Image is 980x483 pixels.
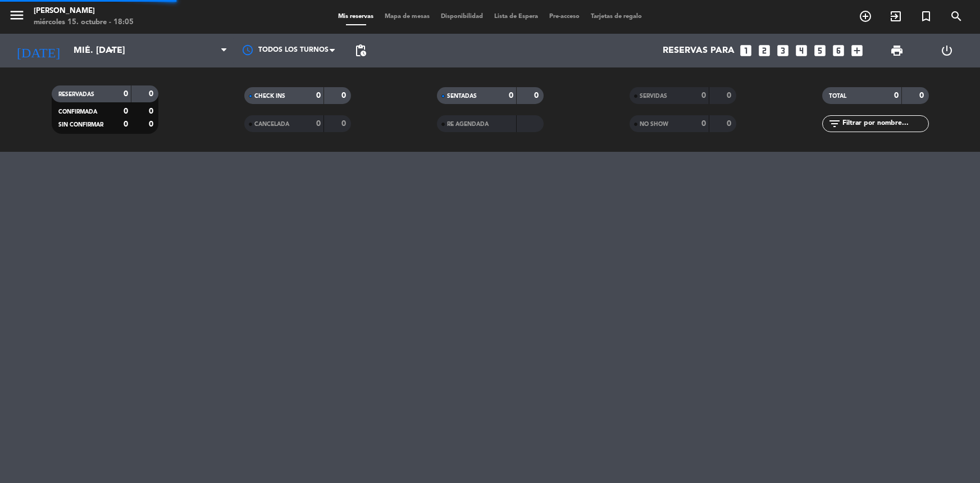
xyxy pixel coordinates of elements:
[940,44,954,57] i: power_settings_new
[889,10,902,23] i: exit_to_app
[919,10,933,23] i: turned_in_not
[831,43,846,58] i: looks_6
[859,10,872,23] i: add_circle_outline
[124,120,128,128] strong: 0
[894,92,899,100] strong: 0
[663,46,735,56] span: Reservas para
[379,13,435,20] span: Mapa de mesas
[58,109,97,115] span: CONFIRMADA
[332,13,379,20] span: Mis reservas
[316,120,321,128] strong: 0
[919,92,926,100] strong: 0
[58,122,103,128] span: SIN CONFIRMAR
[950,10,963,23] i: search
[8,7,25,28] button: menu
[585,13,648,20] span: Tarjetas de regalo
[757,43,772,58] i: looks_two
[794,43,809,58] i: looks_4
[447,93,477,99] span: SENTADAS
[640,93,667,99] span: SERVIDAS
[828,117,841,130] i: filter_list
[316,92,321,100] strong: 0
[104,44,118,57] i: arrow_drop_down
[341,120,348,128] strong: 0
[922,34,972,67] div: LOG OUT
[34,6,134,17] div: [PERSON_NAME]
[534,92,541,100] strong: 0
[149,90,156,98] strong: 0
[34,17,134,28] div: miércoles 15. octubre - 18:05
[701,120,706,128] strong: 0
[640,121,668,127] span: NO SHOW
[489,13,544,20] span: Lista de Espera
[58,92,94,97] span: RESERVADAS
[776,43,790,58] i: looks_3
[354,44,367,57] span: pending_actions
[254,93,285,99] span: CHECK INS
[124,107,128,115] strong: 0
[8,38,68,63] i: [DATE]
[813,43,827,58] i: looks_5
[727,92,733,100] strong: 0
[341,92,348,100] strong: 0
[149,120,156,128] strong: 0
[727,120,733,128] strong: 0
[739,43,753,58] i: looks_one
[850,43,864,58] i: add_box
[701,92,706,100] strong: 0
[890,44,904,57] span: print
[829,93,846,99] span: TOTAL
[447,121,489,127] span: RE AGENDADA
[509,92,513,100] strong: 0
[124,90,128,98] strong: 0
[435,13,489,20] span: Disponibilidad
[149,107,156,115] strong: 0
[254,121,289,127] span: CANCELADA
[544,13,585,20] span: Pre-acceso
[8,7,25,24] i: menu
[841,118,928,130] input: Filtrar por nombre...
